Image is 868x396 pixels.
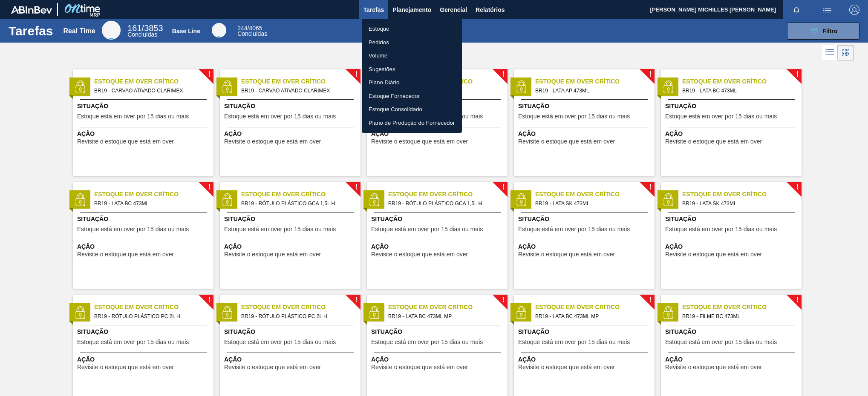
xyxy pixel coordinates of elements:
a: Pedidos [362,36,462,49]
a: Estoque Consolidado [362,103,462,116]
a: Volume [362,49,462,63]
a: Plano Diário [362,76,462,89]
a: Plano de Produção do Fornecedor [362,116,462,130]
a: Estoque [362,22,462,36]
a: Estoque Fornecedor [362,89,462,103]
a: Sugestões [362,63,462,76]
